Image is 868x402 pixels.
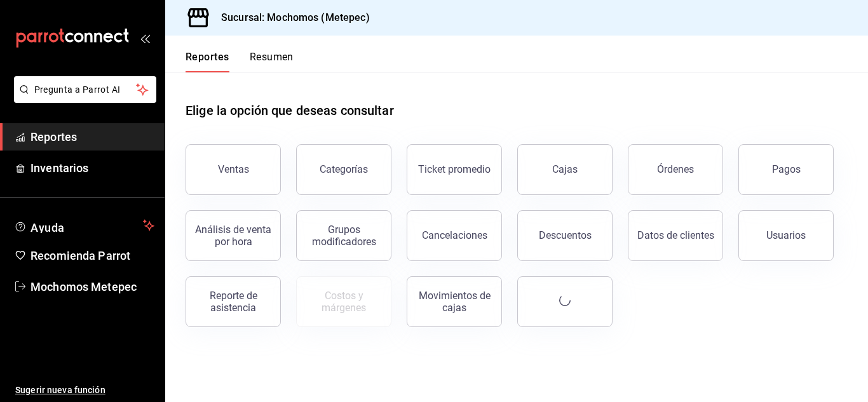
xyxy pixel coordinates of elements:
div: Cancelaciones [422,229,487,241]
button: Ticket promedio [407,144,502,195]
span: Inventarios [31,159,154,177]
span: Recomienda Parrot [31,247,154,264]
button: Grupos modificadores [296,210,391,261]
span: Reportes [31,128,154,145]
a: Cajas [517,144,613,195]
button: Reporte de asistencia [186,276,281,327]
span: Pregunta a Parrot AI [34,83,137,97]
button: Descuentos [517,210,613,261]
h1: Elige la opción que deseas consultar [186,101,394,120]
span: Ayuda [31,218,138,233]
div: Órdenes [657,163,694,175]
button: open_drawer_menu [140,33,150,43]
div: Costos y márgenes [304,290,383,314]
h3: Sucursal: Mochomos (Metepec) [211,10,370,25]
button: Órdenes [628,144,723,195]
div: Pagos [772,163,801,175]
button: Pagos [738,144,834,195]
button: Ventas [186,144,281,195]
div: Ventas [218,163,249,175]
button: Reportes [186,51,229,72]
div: Reporte de asistencia [194,290,273,314]
div: Movimientos de cajas [415,290,494,314]
div: Datos de clientes [637,229,714,241]
button: Movimientos de cajas [407,276,502,327]
span: Sugerir nueva función [15,384,154,397]
button: Contrata inventarios para ver este reporte [296,276,391,327]
div: Análisis de venta por hora [194,224,273,248]
button: Categorías [296,144,391,195]
div: Usuarios [766,229,806,241]
div: Categorías [320,163,368,175]
button: Resumen [250,51,294,72]
button: Cancelaciones [407,210,502,261]
button: Datos de clientes [628,210,723,261]
button: Pregunta a Parrot AI [14,76,156,103]
div: Grupos modificadores [304,224,383,248]
button: Usuarios [738,210,834,261]
div: Descuentos [539,229,592,241]
div: Cajas [552,162,578,177]
button: Análisis de venta por hora [186,210,281,261]
div: navigation tabs [186,51,294,72]
a: Pregunta a Parrot AI [9,92,156,105]
div: Ticket promedio [418,163,491,175]
span: Mochomos Metepec [31,278,154,295]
